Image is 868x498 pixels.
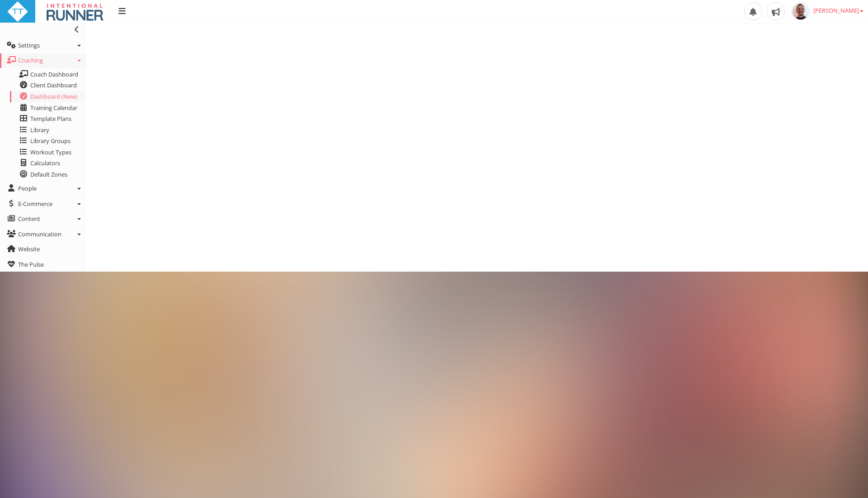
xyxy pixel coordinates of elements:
[30,137,71,145] span: Library Groups
[10,80,85,91] a: Client Dashboard
[10,147,85,158] a: Workout Types
[30,159,60,167] span: Calculators
[10,102,85,114] a: Training Calendar
[18,41,40,49] span: Settings
[792,2,810,20] img: f8fe0c634f4026adfcfc8096b3aed953
[30,70,78,78] span: Coach Dashboard
[30,104,77,112] span: Training Calendar
[10,113,85,124] a: Template Plans
[18,56,43,64] span: Coaching
[18,260,44,268] span: The Pulse
[10,135,85,147] a: Library Groups
[10,169,85,180] a: Default Zones
[10,124,85,136] a: Library
[30,81,77,89] span: Client Dashboard
[18,184,37,192] span: People
[18,230,61,238] span: Communication
[30,170,67,178] span: Default Zones
[18,200,52,208] span: E-Commerce
[18,245,40,253] span: Website
[30,115,71,123] span: Template Plans
[10,69,85,80] a: Coach Dashboard
[18,215,40,223] span: Content
[30,92,77,101] span: Dashboard (New)
[813,6,863,14] span: [PERSON_NAME]
[10,158,85,169] a: Calculators
[7,1,28,23] img: ttbadgewhite_48x48.png
[10,91,85,102] a: Dashboard (New)
[30,148,71,156] span: Workout Types
[42,1,107,23] img: IntentionalRunnerlogoClientPortalandLoginPage.jpg
[30,126,49,134] span: Library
